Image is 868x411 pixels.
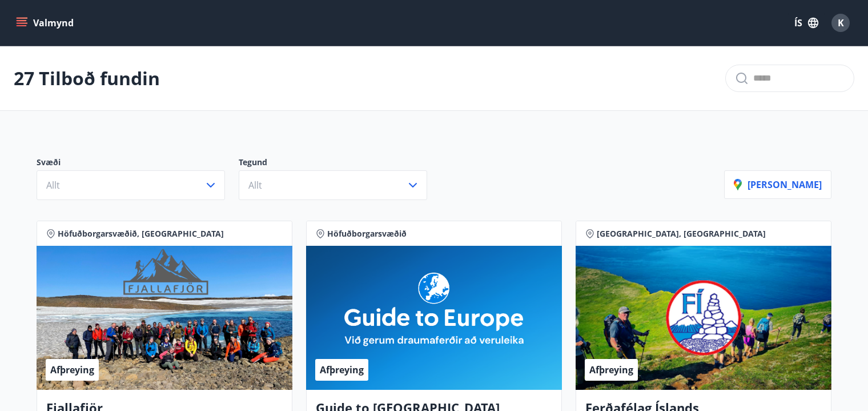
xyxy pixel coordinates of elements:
p: [PERSON_NAME] [734,178,822,191]
button: Allt [37,170,225,200]
button: [PERSON_NAME] [724,170,831,199]
button: K [827,9,854,37]
span: Allt [248,179,262,191]
span: Afþreying [50,364,94,376]
p: Tegund [239,157,441,170]
span: Höfuðborgarsvæðið [327,228,407,240]
span: Allt [46,179,60,191]
span: Höfuðborgarsvæðið, [GEOGRAPHIC_DATA] [58,228,224,240]
button: ÍS [788,13,825,33]
span: [GEOGRAPHIC_DATA], [GEOGRAPHIC_DATA] [597,228,766,240]
p: 27 Tilboð fundin [14,66,160,91]
span: Afþreying [320,364,364,376]
span: K [838,17,844,29]
span: Afþreying [589,364,633,376]
button: Allt [239,170,427,200]
p: Svæði [37,157,239,170]
button: menu [14,13,78,33]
